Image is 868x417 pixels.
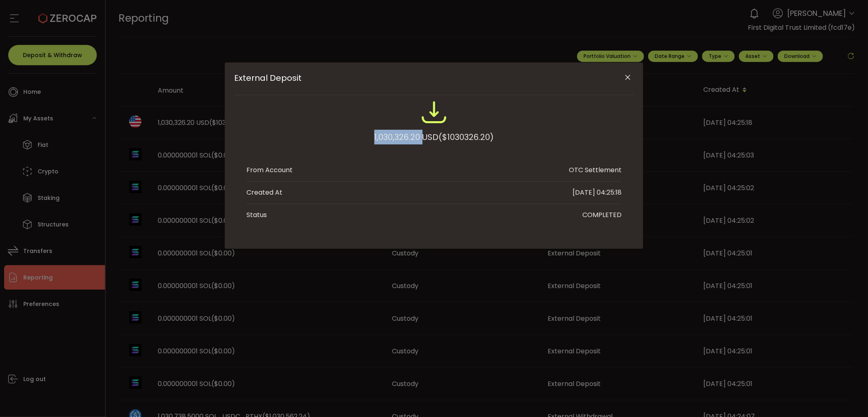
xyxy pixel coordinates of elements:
[439,130,494,144] span: ($1030326.20)
[225,62,643,249] div: External Deposit
[374,130,494,144] div: 1,030,326.20 USD
[573,188,622,197] div: [DATE] 04:25:18
[827,378,868,417] iframe: Chat Widget
[246,210,267,220] div: Status
[621,71,635,85] button: Close
[246,165,293,175] div: From Account
[246,188,282,197] div: Created At
[582,210,622,220] div: COMPLETED
[569,165,622,175] div: OTC Settlement
[234,73,594,83] span: External Deposit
